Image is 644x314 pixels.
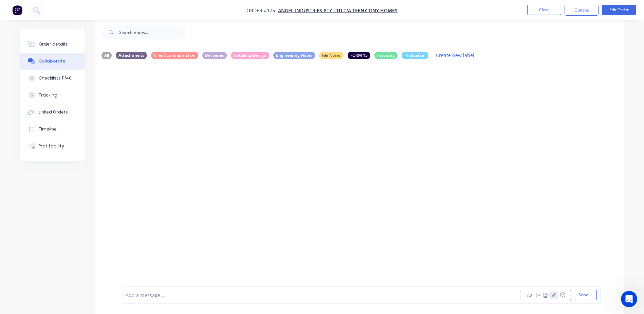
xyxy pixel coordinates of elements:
div: Collaborate [39,58,66,64]
div: Profitability [39,143,64,149]
button: Options [565,5,599,16]
div: Order details [39,41,68,47]
button: Collaborate [20,53,85,70]
img: Factory [12,5,22,15]
button: Linked Orders [20,104,85,121]
div: Linked Orders [39,109,68,115]
a: Angel Industries Pty Ltd t/a Teeny Tiny Homes [278,7,398,14]
button: Aa [526,291,534,299]
button: Edit Order [602,5,636,15]
div: Engineering Notes [273,52,315,59]
div: FORM 15 [348,52,370,59]
button: Profitability [20,138,85,155]
div: Detailing/Design [231,52,269,59]
button: Create new label [433,51,478,60]
button: Send [570,290,597,300]
div: Production [402,52,428,59]
input: Search notes... [119,25,186,39]
button: Timeline [20,121,85,138]
span: Order #175 - [246,7,278,14]
div: Checklists 11/40 [39,75,72,81]
div: All [102,52,112,59]
button: Close [527,5,561,15]
button: Order details [20,36,85,53]
button: Checklists 11/40 [20,70,85,87]
div: Attachments [116,52,147,59]
div: Tracking [39,92,57,98]
div: File Notes [319,52,344,59]
div: Client Communiation [151,52,198,59]
button: Tracking [20,87,85,104]
div: Timeline [39,126,57,132]
button: ☺ [558,291,567,299]
div: Deliveries [202,52,227,59]
iframe: Intercom live chat [621,291,637,307]
div: Invoicing [374,52,398,59]
button: @ [534,291,542,299]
